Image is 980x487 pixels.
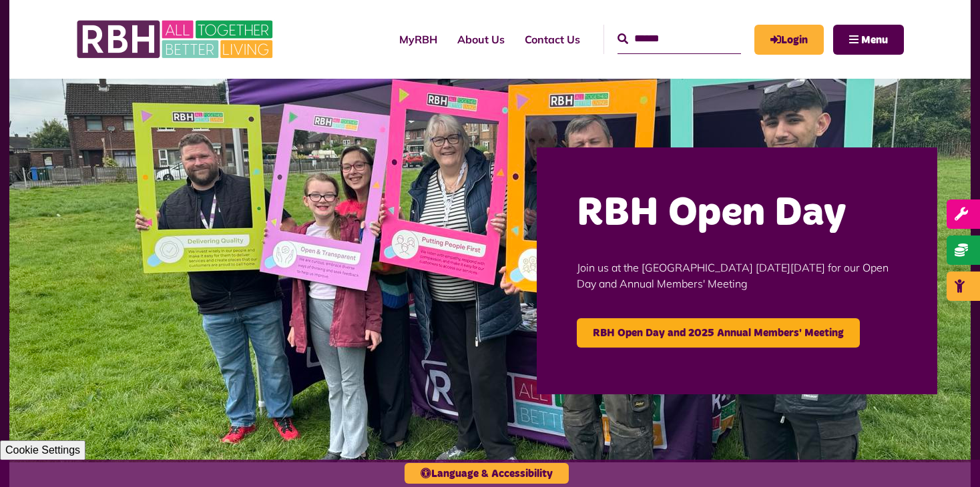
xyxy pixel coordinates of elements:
img: Image (22) [9,79,971,462]
a: MyRBH [389,21,447,57]
img: RBH [76,13,276,65]
button: Language & Accessibility [405,463,569,484]
a: About Us [447,21,515,57]
p: Join us at the [GEOGRAPHIC_DATA] [DATE][DATE] for our Open Day and Annual Members' Meeting [577,239,897,312]
button: Navigation [833,25,904,55]
span: Menu [861,35,888,45]
a: RBH Open Day and 2025 Annual Members' Meeting [577,318,860,348]
h2: RBH Open Day [577,187,897,239]
a: Contact Us [515,21,590,57]
a: MyRBH [754,25,824,55]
